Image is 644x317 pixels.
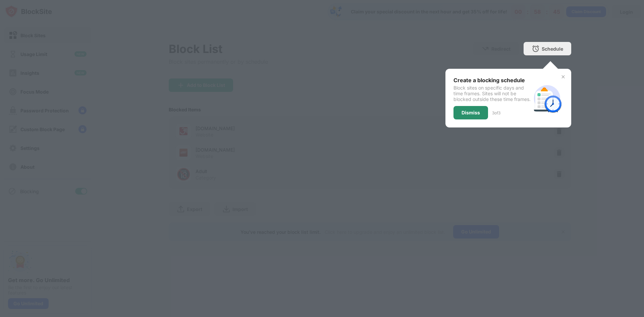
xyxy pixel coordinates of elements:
[462,110,480,115] div: Dismiss
[531,82,563,114] img: schedule.svg
[542,46,563,52] div: Schedule
[453,85,531,102] div: Block sites on specific days and time frames. Sites will not be blocked outside these time frames.
[492,110,500,115] div: 3 of 3
[560,74,566,80] img: x-button.svg
[453,77,531,84] div: Create a blocking schedule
